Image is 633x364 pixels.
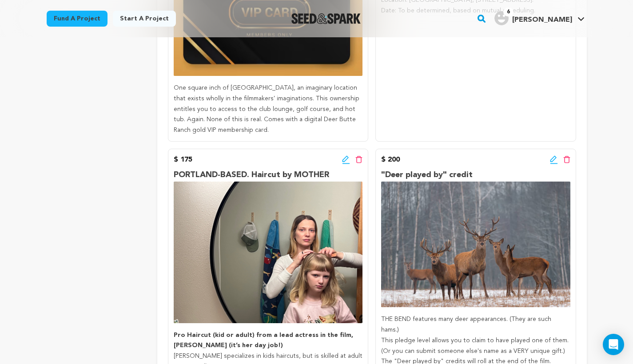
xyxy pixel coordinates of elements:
[174,182,362,323] img: incentive
[494,11,572,25] div: Mike M.'s Profile
[493,9,586,25] a: Mike M.'s Profile
[47,11,107,27] a: Fund a project
[381,336,570,357] p: This pledge level allows you to claim to have played one of them. (Or you can submit someone else...
[174,83,362,136] p: One square inch of [GEOGRAPHIC_DATA], an imaginary location that exists wholly in the filmmakers'...
[512,16,572,24] span: [PERSON_NAME]
[174,154,192,165] p: $ 175
[494,11,509,25] img: user.png
[174,332,353,349] strong: Pro Haircut (kid or adult) from a lead actress in the film, [PERSON_NAME] (it’s her day job!)
[381,154,400,165] p: $ 200
[381,314,570,336] p: THE BEND features many deer appearances. (They are such hams.)
[503,8,514,16] span: 6
[381,182,570,307] img: incentive
[113,11,176,27] a: Start a project
[174,169,362,182] p: PORTLAND-BASED. Haircut by MOTHER
[603,334,624,355] div: Open Intercom Messenger
[381,169,570,182] p: "Deer played by" credit
[291,13,361,24] a: Seed&Spark Homepage
[493,9,586,28] span: Mike M.'s Profile
[291,13,361,24] img: Seed&Spark Logo Dark Mode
